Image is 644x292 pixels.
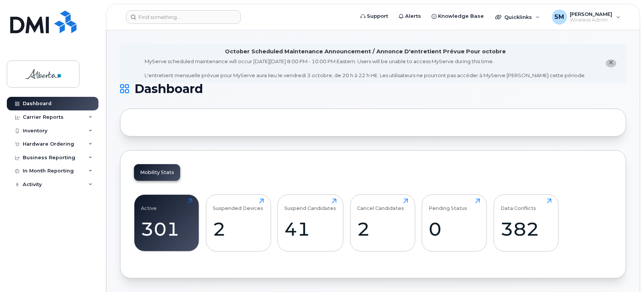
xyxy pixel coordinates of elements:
div: Pending Status [429,199,468,211]
div: October Scheduled Maintenance Announcement / Annonce D'entretient Prévue Pour octobre [225,48,506,56]
div: 2 [357,218,408,240]
div: Data Conflicts [501,199,536,211]
div: Active [141,199,157,211]
a: Data Conflicts382 [501,199,552,247]
a: Suspend Candidates41 [285,199,337,247]
a: Active301 [141,199,192,247]
div: 41 [285,218,337,240]
a: Pending Status0 [429,199,480,247]
div: 2 [213,218,264,240]
div: Suspended Devices [213,199,263,211]
span: Dashboard [134,83,203,95]
div: Cancel Candidates [357,199,404,211]
div: 301 [141,218,192,240]
div: 0 [429,218,480,240]
a: Suspended Devices2 [213,199,264,247]
div: 382 [501,218,552,240]
button: close notification [606,59,616,67]
a: Cancel Candidates2 [357,199,408,247]
div: Suspend Candidates [285,199,337,211]
div: MyServe scheduled maintenance will occur [DATE][DATE] 8:00 PM - 10:00 PM Eastern. Users will be u... [145,58,586,79]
